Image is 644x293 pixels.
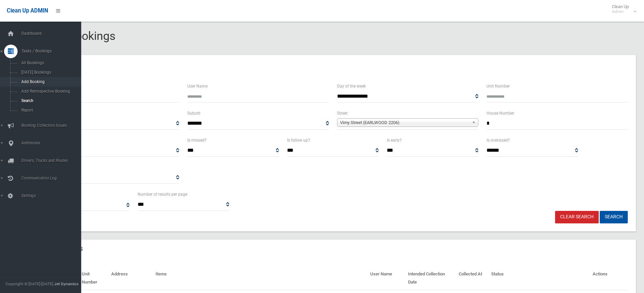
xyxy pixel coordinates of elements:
[486,82,510,90] label: Unit Number
[19,193,86,198] span: Settings
[612,9,629,14] small: Admin
[19,31,86,36] span: Dashboard
[340,119,469,127] span: Vimy Street (EARLWOOD 2206)
[19,141,86,145] span: Addresses
[367,267,405,290] th: User Name
[19,176,86,180] span: Communication Log
[337,109,348,117] label: Street
[486,137,510,144] label: Is oversized?
[337,82,366,90] label: Day of the week
[187,137,207,144] label: Is missed?
[287,137,310,144] label: Is follow up?
[488,267,590,290] th: Status
[19,158,86,163] span: Drivers, Trucks and Routes
[19,79,80,84] span: Add Booking
[19,89,80,94] span: Add Retrospective Booking
[387,137,402,144] label: Is early?
[19,108,80,113] span: Report
[405,267,456,290] th: Intended Collection Date
[486,109,514,117] label: House Number
[456,267,489,290] th: Collected At
[187,82,208,90] label: User Name
[7,7,48,14] span: Clean Up ADMIN
[19,123,86,128] span: Booking Collection Issues
[109,267,153,290] th: Address
[600,211,628,223] button: Search
[187,109,200,117] label: Suburb
[79,267,109,290] th: Unit Number
[555,211,599,223] a: Clear Search
[609,4,636,14] span: Clean Up
[19,70,80,75] span: [DATE] Bookings
[54,282,78,286] strong: Jet Dynamics
[138,191,187,198] label: Number of results per page
[153,267,367,290] th: Items
[19,60,80,65] span: All Bookings
[19,98,80,103] span: Search
[5,282,53,286] span: Copyright © [DATE]-[DATE]
[19,49,86,53] span: Tasks / Bookings
[590,267,628,290] th: Actions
